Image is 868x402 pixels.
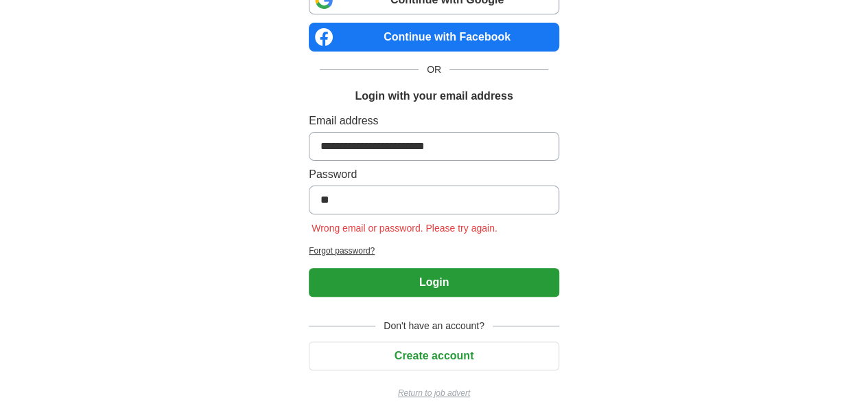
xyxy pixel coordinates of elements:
[355,88,513,104] h1: Login with your email address
[419,63,449,77] span: OR
[375,319,493,333] span: Don't have an account?
[309,166,559,183] label: Password
[309,245,559,257] a: Forgot password?
[309,223,500,234] span: Wrong email or password. Please try again.
[309,113,559,129] label: Email address
[309,23,559,52] a: Continue with Facebook
[309,342,559,370] button: Create account
[309,387,559,399] a: Return to job advert
[309,350,559,361] a: Create account
[309,268,559,297] button: Login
